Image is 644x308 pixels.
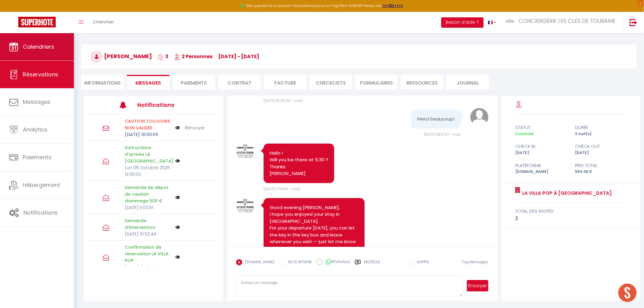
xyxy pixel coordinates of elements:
[414,259,430,266] label: RAPPEL
[355,75,398,90] li: FORMULAIRES
[125,231,171,237] p: [DATE] 10:52:44
[135,79,161,86] span: Messages
[571,162,631,169] div: Prix total
[364,259,380,270] label: Modèles
[125,217,171,231] p: Demande d'intervention
[516,215,627,222] div: 2
[571,131,631,137] div: 3 nuit(s)
[571,124,631,131] div: durée
[467,280,488,292] button: Envoyer
[285,259,312,266] label: NOTE INTERNE
[506,19,515,23] img: ...
[218,53,259,60] span: [DATE] - [DATE]
[125,118,171,131] p: CAUTION TOUJOURS NON VALIDEE
[23,98,51,106] span: Messages
[401,75,443,90] li: Ressources
[270,204,358,266] pre: Good evening [PERSON_NAME], I hope you enjoyed your stay in [GEOGRAPHIC_DATA]. For your departure...
[618,284,637,302] div: Ouvrir le chat
[516,131,534,136] span: Confirmé
[236,142,254,160] img: 16694024133877.jpg
[417,116,455,123] pre: Merci beaucoup!
[264,75,306,90] li: Facture
[93,19,114,25] span: Chercher
[23,153,51,161] span: Paiements
[630,19,637,26] img: logout
[462,259,488,264] span: Tag Messages
[175,159,180,163] img: NO IMAGE
[511,150,571,156] div: [DATE]
[125,264,171,271] p: [DATE] 10:52:43
[470,108,488,126] img: avatar.png
[18,17,56,27] img: Super Booking
[441,17,484,28] button: Besoin d'aide ?
[185,124,205,131] a: Renvoyer
[236,197,254,215] img: 16694024133877.jpg
[125,131,171,138] p: [DATE] 10:00:00
[218,75,261,90] li: Contrat
[125,144,171,164] p: Instructions d'arrivée LA [GEOGRAPHIC_DATA]
[516,208,627,215] div: total des invités
[270,150,328,177] pre: Hello ! Will you be there at 5:30 ? Thanks [PERSON_NAME]
[264,186,300,191] span: [DATE] 17:14:54 - mail
[511,143,571,150] div: check in
[173,75,215,90] li: Paiements
[175,195,180,200] img: NO IMAGE
[158,53,168,60] span: 3
[23,126,47,133] span: Analytics
[571,169,631,175] div: 584.06 €
[175,225,180,230] img: NO IMAGE
[125,184,171,204] p: Demande de dépot de caution dommage 500 €
[175,124,180,131] img: NO IMAGE
[519,17,616,25] span: CONCIERGERIE LES CLES DE TOURAINE
[90,52,152,60] span: [PERSON_NAME]
[137,98,192,112] h3: Notifications
[81,75,124,90] li: Informations
[23,71,58,78] span: Réservations
[23,209,58,216] span: Notifications
[125,244,171,264] p: Confirmation de réservation LA VILLA POP
[571,143,631,150] div: check out
[501,12,623,33] a: ... CONCIERGERIE LES CLES DE TOURAINE
[310,75,352,90] li: CHECKLISTS
[382,3,404,8] a: >>> ICI <<<<
[242,259,274,266] label: [DOMAIN_NAME]
[88,12,118,33] a: Chercher
[424,132,461,137] span: [DATE] 18:37:47 - mail
[175,255,180,260] img: NO IMAGE
[446,75,489,90] li: Journal
[23,181,60,189] span: Hébergement
[571,150,631,156] div: [DATE]
[125,164,171,178] p: Lun 06 Octobre 2025 12:00:00
[520,190,612,197] a: LA VILLA POP à [GEOGRAPHIC_DATA]
[174,53,212,60] span: 2 Personnes
[264,98,302,103] span: [DATE] 18:25:44 - mail
[511,124,571,131] div: statut
[125,204,171,211] p: [DATE] 11:03:51
[511,169,571,175] div: [DOMAIN_NAME]
[323,259,350,266] label: WhatsApp
[511,162,571,169] div: Plateforme
[23,43,54,51] span: Calendriers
